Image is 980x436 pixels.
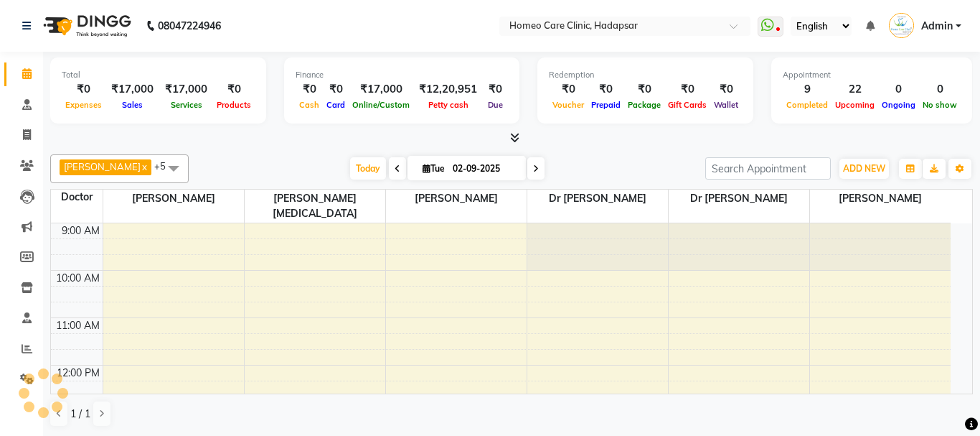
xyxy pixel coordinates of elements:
span: [PERSON_NAME] [64,161,141,172]
span: Due [484,100,507,110]
span: 1 / 1 [70,407,90,422]
div: ₹0 [710,81,742,98]
span: Tue [419,163,448,174]
span: [PERSON_NAME][MEDICAL_DATA] [245,190,385,223]
div: ₹0 [62,81,105,98]
span: Ongoing [878,100,919,110]
div: 10:00 AM [53,271,103,286]
div: 9:00 AM [59,223,103,238]
span: No show [919,100,961,110]
div: ₹0 [296,81,323,98]
div: ₹12,20,951 [413,81,483,98]
span: [PERSON_NAME] [810,190,951,208]
span: Expenses [62,100,105,110]
span: Completed [783,100,831,110]
div: ₹0 [624,81,664,98]
img: logo [37,6,135,46]
div: 12:00 PM [54,366,103,381]
div: ₹17,000 [349,81,413,98]
span: Dr [PERSON_NAME] [527,190,668,208]
span: Services [167,100,206,110]
b: 08047224946 [158,6,221,46]
span: Dr [PERSON_NAME] [669,190,809,208]
span: Prepaid [588,100,624,110]
span: Petty cash [425,100,472,110]
div: ₹0 [588,81,624,98]
button: ADD NEW [839,159,889,179]
div: Total [62,69,255,81]
div: ₹0 [483,81,508,98]
a: x [141,161,147,172]
div: 0 [919,81,961,98]
div: Finance [296,69,508,81]
input: Search Appointment [705,157,831,180]
span: Wallet [710,100,742,110]
span: +5 [154,160,176,172]
input: 2025-09-02 [448,158,520,180]
div: Appointment [783,69,961,81]
span: Upcoming [831,100,878,110]
div: Redemption [549,69,742,81]
div: 9 [783,81,831,98]
div: ₹17,000 [105,81,159,98]
div: ₹0 [549,81,588,98]
img: Admin [889,13,914,38]
div: 11:00 AM [53,318,103,333]
div: ₹17,000 [159,81,213,98]
span: Today [350,157,386,180]
span: ADD NEW [843,163,885,174]
span: Card [323,100,349,110]
span: Gift Cards [664,100,710,110]
span: Sales [118,100,146,110]
div: ₹0 [664,81,710,98]
div: ₹0 [213,81,255,98]
span: [PERSON_NAME] [386,190,527,208]
div: ₹0 [323,81,349,98]
span: [PERSON_NAME] [103,190,244,208]
div: 22 [831,81,878,98]
span: Online/Custom [349,100,413,110]
span: Cash [296,100,323,110]
div: Doctor [51,190,103,205]
span: Package [624,100,664,110]
span: Voucher [549,100,588,110]
div: 0 [878,81,919,98]
span: Products [213,100,255,110]
span: Admin [921,19,953,34]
